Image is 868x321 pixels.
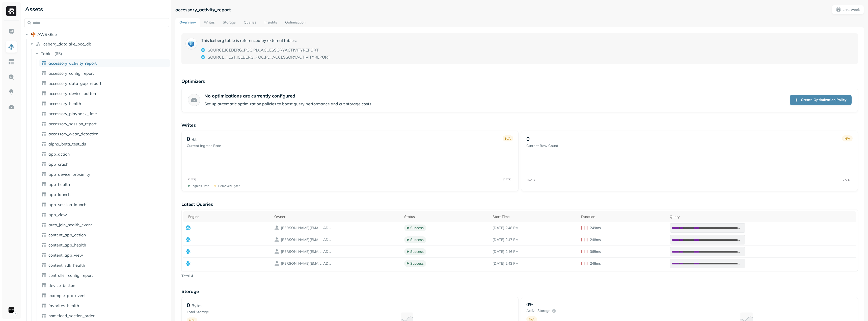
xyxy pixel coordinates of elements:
div: Engine [188,214,269,219]
p: success [410,226,424,230]
img: table [41,61,46,66]
p: Optimizers [181,78,858,84]
p: Last week [843,7,860,12]
p: HIMANSHU.RAMCHANDANI@SONOS.COM [281,249,331,254]
img: table [41,303,46,308]
button: Last week [832,5,864,14]
span: accessory_wear_detection [48,131,98,136]
p: Total [181,274,189,278]
span: app_action [48,152,70,157]
span: app_health [48,182,70,187]
img: namespace [36,41,41,46]
button: AWS Glue [24,30,169,38]
div: Duration [581,214,665,219]
p: Bytes [192,303,202,309]
span: app_view [48,212,67,217]
p: Oct 6, 2025 2:48 PM [493,226,576,230]
img: table [41,141,46,146]
img: table [41,182,46,187]
img: table [41,131,46,136]
img: table [41,81,46,86]
span: Tables [41,51,53,56]
div: Query [670,214,854,219]
button: Tables(65) [34,50,170,58]
a: Insights [260,18,281,27]
img: table [41,162,46,167]
img: table [41,293,46,298]
span: accessory_session_report [48,121,97,126]
span: controller_config_report [48,273,93,278]
a: auto_join_health_event [39,221,170,229]
img: table [41,242,46,248]
div: Owner [274,214,399,219]
p: HIMANSHU.RAMCHANDANI@SONOS.COM [281,226,331,230]
img: table [41,232,46,237]
span: auto_join_health_event [48,222,92,227]
span: content_app_view [48,253,83,258]
p: Writes [181,122,858,128]
img: table [41,253,46,258]
img: table [41,121,46,126]
span: . [264,54,265,60]
span: app_session_launch [48,202,86,207]
a: app_device_proximity [39,170,170,178]
a: homefeed_section_order [39,312,170,320]
span: content_app_health [48,242,86,248]
a: content_app_action [39,231,170,239]
p: Total Storage [187,310,301,314]
p: 4 [191,274,193,278]
p: 248ms [590,261,601,266]
span: PD_ACCESSORYACTIVITYREPORT [253,47,319,53]
span: app_launch [48,192,70,197]
span: accessory_device_button [48,91,96,96]
p: HIMANSHU.RAMCHANDANI@SONOS.COM [281,237,331,242]
button: iceberg_datalake_poc_db [29,40,169,48]
a: alpha_beta_test_ds [39,140,170,148]
img: Optimization [8,104,15,111]
img: table [41,313,46,318]
p: Set up automatic optimization policies to boost query performance and cut storage costs [204,101,371,107]
div: Start Time [493,214,576,219]
img: table [41,152,46,157]
p: 249ms [590,226,601,230]
img: table [41,222,46,227]
p: N/A [845,137,850,140]
a: Create Optimization Policy [790,95,852,105]
img: table [41,283,46,288]
span: accessory_activity_report [48,61,97,66]
span: example_pro_event [48,293,86,298]
p: 248ms [590,237,601,242]
span: app_crash [48,162,68,167]
a: Overview [175,18,200,27]
span: alpha_beta_test_ds [48,141,86,146]
p: success [410,261,424,266]
p: 0% [526,302,533,307]
a: app_crash [39,160,170,168]
a: app_view [39,211,170,219]
a: SOURCE_TEST.ICEBERG_POC.PD_ACCESSORYACTIVITYREPORT [208,54,330,60]
a: Optimization [281,18,310,27]
p: Ingress Rate [192,184,209,188]
a: content_app_view [39,251,170,259]
a: app_session_launch [39,201,170,209]
img: table [41,263,46,268]
span: SOURCE [208,47,224,53]
img: Ryft [6,6,16,16]
img: table [41,192,46,197]
a: app_health [39,180,170,188]
span: PD_ACCESSORYACTIVITYREPORT [265,54,330,60]
a: controller_config_report [39,271,170,279]
img: table [41,202,46,207]
img: Query Explorer [8,74,15,80]
span: accessory_playback_time [48,111,97,116]
p: Storage [181,288,858,294]
a: SOURCE.ICEBERG_POC.PD_ACCESSORYACTIVITYREPORT [208,47,319,53]
p: Oct 6, 2025 2:47 PM [493,237,576,242]
p: 0 [526,135,530,142]
a: app_launch [39,190,170,199]
div: Status [404,214,488,219]
span: . [224,47,225,53]
img: table [41,71,46,76]
a: accessory_wear_detection [39,130,170,138]
tspan: [DATE] [187,178,196,181]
